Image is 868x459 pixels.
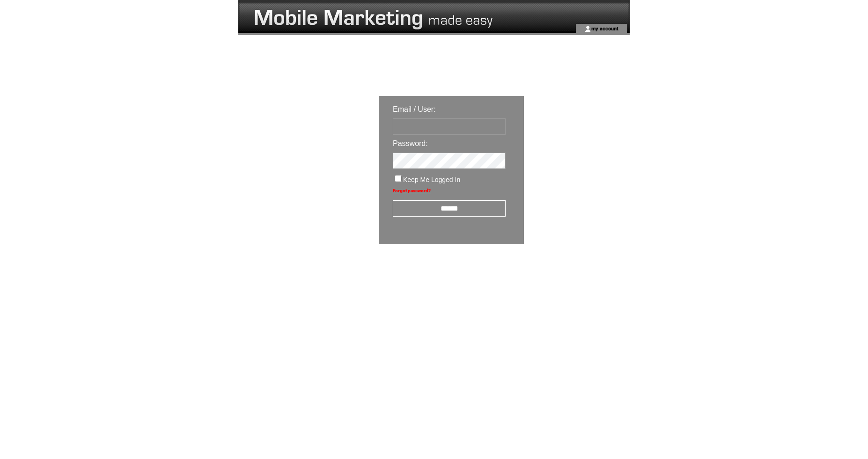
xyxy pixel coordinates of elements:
span: Keep Me Logged In [403,176,460,183]
a: my account [591,25,618,31]
span: Password: [393,139,428,147]
img: transparent.png [551,268,598,279]
img: account_icon.gif [584,25,591,33]
span: Email / User: [393,105,436,113]
a: Forgot password? [393,188,431,193]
